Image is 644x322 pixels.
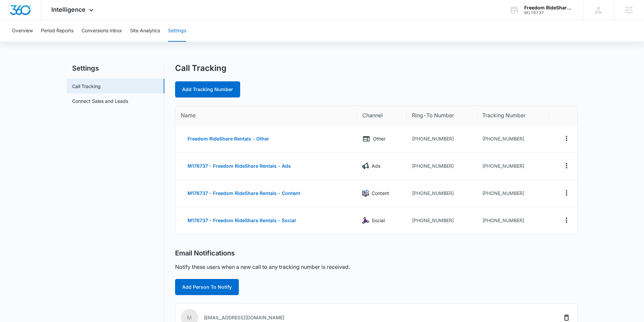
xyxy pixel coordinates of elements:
[373,135,385,143] p: Other
[477,125,549,153] td: [PHONE_NUMBER]
[477,153,549,180] td: [PHONE_NUMBER]
[372,217,385,224] p: Social
[407,106,477,125] th: Ring-To Number
[175,249,235,257] h2: Email Notifications
[82,20,122,42] button: Conversions Inbox
[181,131,276,147] button: Freedom RideShare Rentals - Other
[561,133,572,144] button: Actions
[407,153,477,180] td: [PHONE_NUMBER]
[72,83,101,90] a: Call Tracking
[407,180,477,207] td: [PHONE_NUMBER]
[372,162,380,170] p: Ads
[175,279,239,295] button: Add Person To Notify
[51,6,86,13] span: Intelligence
[524,5,573,10] div: account name
[12,20,33,42] button: Overview
[362,190,369,197] img: Content
[362,217,369,224] img: Social
[362,163,369,169] img: Ads
[407,125,477,153] td: [PHONE_NUMBER]
[72,97,128,105] a: Connect Sales and Leads
[477,180,549,207] td: [PHONE_NUMBER]
[175,263,350,271] p: Notify these users when a new call to any tracking number is received.
[41,20,73,42] button: Period Reports
[168,20,186,42] button: Settings
[175,63,226,73] h1: Call Tracking
[175,81,240,97] a: Add Tracking Number
[67,63,164,73] h2: Settings
[130,20,160,42] button: Site Analytics
[175,106,357,125] th: Name
[561,215,572,226] button: Actions
[477,106,549,125] th: Tracking Number
[524,10,573,15] div: account id
[477,207,549,234] td: [PHONE_NUMBER]
[372,190,389,197] p: Content
[407,207,477,234] td: [PHONE_NUMBER]
[357,106,407,125] th: Channel
[181,212,303,229] button: M176737 - Freedom RideShare Rentals - Social
[181,158,298,174] button: M176737 - Freedom RideShare Rentals - Ads
[181,185,307,201] button: M176737 - Freedom RideShare Rentals - Content
[561,160,572,171] button: Actions
[561,188,572,198] button: Actions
